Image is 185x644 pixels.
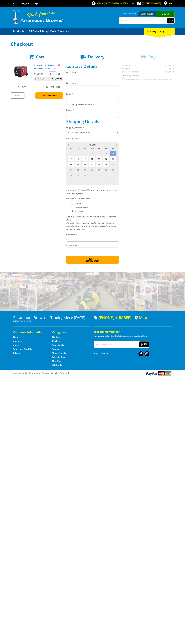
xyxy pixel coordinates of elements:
label: Shipping Method [66,126,119,129]
span: 18 [96,162,102,167]
span: 19 [103,162,109,167]
span: 1 [89,173,95,178]
span: 17 [89,162,95,167]
span: 5 [68,178,74,184]
input: Please enter the courier company name. [66,237,119,242]
a: 6.0KW SILENT SERIES INVERTER GENERATOR [34,64,56,70]
span: 22 [75,167,81,173]
span: 5 [103,151,109,156]
div: Cart [144,28,175,35]
label: First name [66,71,119,74]
a: Go to the Timber Supplies page [52,352,67,354]
span: 9 [96,178,102,184]
span: 8 [89,178,95,184]
p: $1,399.00 [34,72,48,75]
span: 12 [103,156,109,161]
input: Please enter your account number. [66,248,119,252]
label: Someone Else [74,205,89,210]
label: Sign up for the newsletter [70,103,95,106]
span: 26 [103,167,109,173]
span: 9 [82,156,88,161]
input: Please select who will pick up the order. [72,207,73,208]
span: 31 [68,151,74,156]
span: 4 [110,173,117,178]
span: 28 [68,173,74,178]
a: Go to the Steel Supplies page [52,344,65,347]
span: Th [96,147,102,150]
span: 27 [110,167,117,173]
label: Account No. [66,244,119,247]
span: 14 [68,162,74,167]
h5: Corporate Information [13,330,47,334]
span: $1,399.00 [46,85,60,89]
input: Your email address [94,341,139,347]
button: Go [167,18,174,23]
img: PayPal, Mastercard, Visa accepted [145,371,172,376]
input: Please enter your email address. [66,96,119,101]
h3: Paramount Browns' - Trading since [DATE] [13,315,91,320]
span: $1,399.00 [52,77,62,81]
a: Go to the Privacy page [13,352,20,354]
a: Keep Shopping [35,92,63,99]
span: Confirm order [72,260,113,262]
span: 8 [75,156,81,161]
span: 25 [96,167,102,173]
span: Set your store [119,11,138,16]
div: ® Copyright 2025 Paramount Browns'. All Rights Reserved. [11,371,175,376]
span: 11 [96,156,102,161]
span: Su [68,147,74,150]
span: 13 [110,156,117,161]
span: 4 [96,151,102,156]
a: Go to the Home page [13,336,19,339]
a: Gepps Cross [138,11,156,16]
label: Pick Up Date [66,137,119,140]
a: Log in [33,2,39,5]
label: Company [66,233,119,236]
a: Go to the Contact page [11,2,18,5]
p: Keep up to date with the latest news and special offers. [94,334,172,338]
span: Mo [75,147,81,150]
span: 16 [82,162,88,167]
input: Please enter your telephone number. [66,112,119,117]
a: Go to the Skip Bins page [52,360,61,362]
span: 7 [82,178,88,184]
span: We [89,147,95,150]
span: 23 [82,167,88,173]
input: Search [119,18,167,23]
span: 3 [103,173,109,178]
span: Delivery [88,54,104,60]
span: 2 [82,151,88,156]
a: Mount [PERSON_NAME] [156,11,175,21]
input: Please select who will pick up the order. [72,203,73,204]
a: Go to the Products page [11,28,26,35]
label: Myself [74,201,82,206]
p: [STREET_ADDRESS] [13,320,91,323]
label: A Courier [74,209,85,214]
h5: Join our Newsletter [94,330,172,334]
p: Item total: [34,77,63,81]
img: Paramount Browns' [11,9,63,24]
select: Please select a shipping method. [66,130,119,135]
h5: Categories [52,330,86,334]
label: Phone [66,108,119,111]
a: Go to the Contact page [13,344,21,347]
a: Go to the Machinery page [52,340,62,343]
span: 21 [68,167,74,173]
span: 15 [75,162,81,167]
span: 24 [89,167,95,173]
h1: Checkout [11,41,175,47]
span: 7 [68,156,74,161]
a: Go to the Terms and Conditions page [13,348,34,350]
span: Next [89,257,96,261]
a: Go to the About Us page [13,340,22,343]
div: Stay Connected [94,350,149,357]
span: OPEN [DATE] [97,2,128,5]
h2: Contact Details [66,64,119,69]
span: Cart [36,54,45,60]
span: 3 [89,151,95,156]
input: Please select who will pick up the order. [72,210,73,212]
span: 30 [82,173,88,178]
span: 29 [75,173,81,178]
em: Paramount Browns will contact you when your order is ready for pickup [66,189,117,195]
span: Tu [82,147,88,150]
